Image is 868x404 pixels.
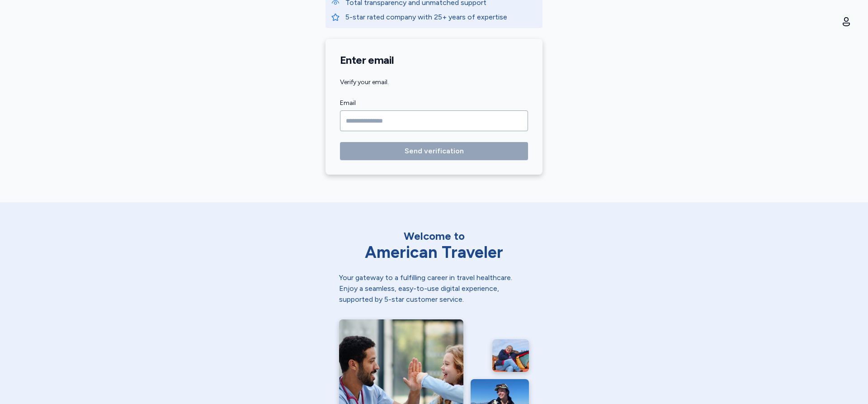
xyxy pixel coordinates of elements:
[339,272,529,305] div: Your gateway to a fulfilling career in travel healthcare. Enjoy a seamless, easy-to-use digital e...
[405,146,464,157] span: Send verification
[340,78,528,87] div: Verify your email.
[345,12,537,23] p: 5-star rated company with 25+ years of expertise
[339,229,529,243] div: Welcome to
[340,53,528,67] h1: Enter email
[340,142,528,160] button: Send verification
[492,339,529,372] img: ER nurse relaxing after a long day
[340,98,528,109] label: Email
[340,110,528,131] input: Email
[339,243,529,261] div: American Traveler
